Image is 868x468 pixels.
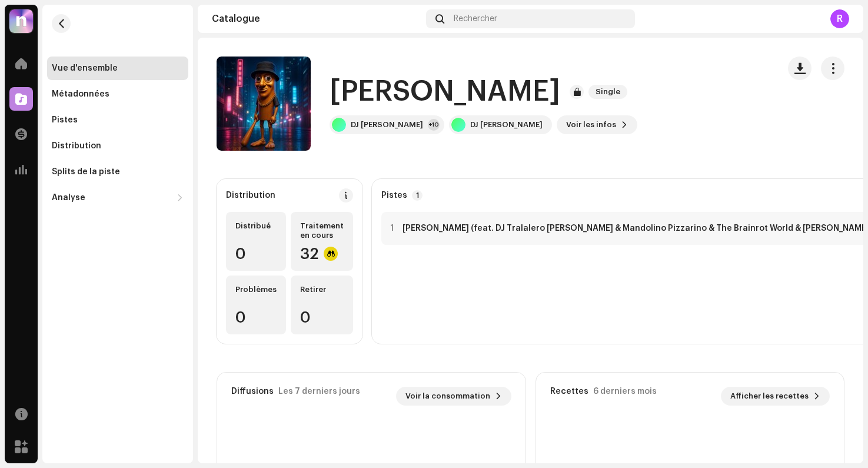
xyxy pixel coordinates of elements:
[300,285,344,294] div: Retirer
[566,113,616,137] span: Voir les infos
[52,89,109,99] div: Métadonnées
[47,186,188,210] re-m-nav-dropdown: Analyse
[721,387,830,406] button: Afficher les recettes
[830,9,849,28] div: R
[593,387,657,396] div: 6 derniers mois
[212,14,421,24] div: Catalogue
[405,384,490,408] span: Voir la consommation
[730,384,809,408] span: Afficher les recettes
[454,14,497,24] span: Rechercher
[396,387,511,406] button: Voir la consommation
[47,82,188,106] re-m-nav-item: Métadonnées
[47,134,188,158] re-m-nav-item: Distribution
[428,119,440,131] div: +10
[231,387,274,396] div: Diffusions
[550,387,588,396] div: Recettes
[278,387,360,396] div: Les 7 derniers jours
[351,120,423,130] div: DJ [PERSON_NAME]
[52,64,118,73] div: Vue d'ensemble
[9,9,33,33] img: 39a81664-4ced-4598-a294-0293f18f6a76
[52,141,101,151] div: Distribution
[557,115,637,134] button: Voir les infos
[47,57,188,80] re-m-nav-item: Vue d'ensemble
[52,115,78,125] div: Pistes
[412,190,423,201] p-badge: 1
[381,191,407,200] strong: Pistes
[588,85,627,99] span: Single
[300,221,344,240] div: Traitement en cours
[235,285,277,294] div: Problèmes
[52,167,120,177] div: Splits de la piste
[330,73,560,111] h1: [PERSON_NAME]
[52,193,85,203] div: Analyse
[47,108,188,132] re-m-nav-item: Pistes
[226,191,275,200] div: Distribution
[470,120,543,130] div: DJ [PERSON_NAME]
[47,160,188,184] re-m-nav-item: Splits de la piste
[235,221,277,231] div: Distribué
